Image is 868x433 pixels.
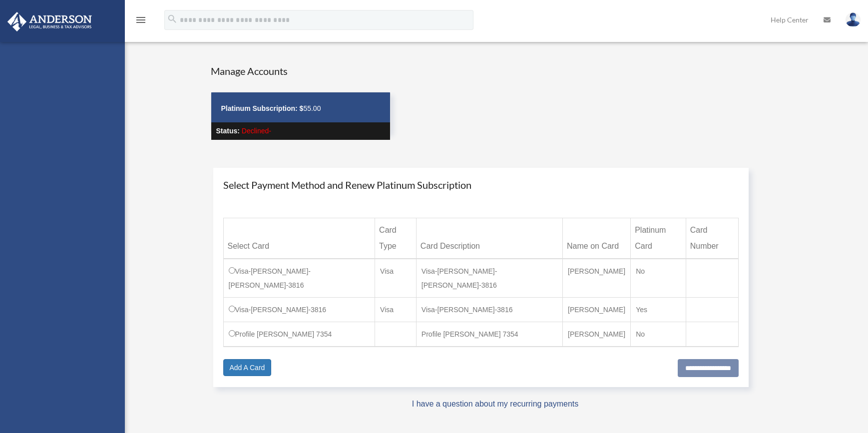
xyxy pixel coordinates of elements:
p: 55.00 [221,102,380,115]
td: No [631,259,686,298]
img: Anderson Advisors Platinum Portal [4,12,95,31]
td: Visa [375,298,417,322]
th: Name on Card [563,218,631,259]
th: Card Number [686,218,738,259]
td: Yes [631,298,686,322]
img: User Pic [846,12,861,27]
a: Add A Card [223,359,272,376]
td: Visa-[PERSON_NAME]-[PERSON_NAME]-3816 [223,259,375,298]
td: Visa [375,259,417,298]
span: Declined- [242,127,271,135]
h4: Manage Accounts [211,64,391,78]
th: Platinum Card [631,218,686,259]
th: Select Card [223,218,375,259]
td: No [631,322,686,347]
th: Card Type [375,218,417,259]
i: search [167,13,178,24]
a: I have a question about my recurring payments [412,400,579,408]
i: menu [135,14,147,26]
td: [PERSON_NAME] [563,259,631,298]
td: Visa-[PERSON_NAME]-[PERSON_NAME]-3816 [416,259,562,298]
strong: Platinum Subscription: $ [221,104,304,112]
td: Profile [PERSON_NAME] 7354 [223,322,375,347]
td: Visa-[PERSON_NAME]-3816 [223,298,375,322]
td: [PERSON_NAME] [563,298,631,322]
strong: Status: [216,127,240,135]
th: Card Description [416,218,562,259]
td: Visa-[PERSON_NAME]-3816 [416,298,562,322]
a: menu [135,17,147,26]
td: Profile [PERSON_NAME] 7354 [416,322,562,347]
td: [PERSON_NAME] [563,322,631,347]
h4: Select Payment Method and Renew Platinum Subscription [223,178,739,192]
